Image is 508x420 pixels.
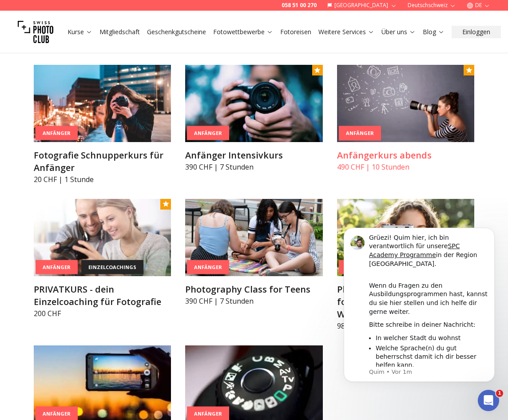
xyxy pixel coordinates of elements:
a: Photography Summer Camp for Teens | 5-Day Creative WorkshopAnfängerPhotography Summer Camp for Te... [337,199,474,331]
div: Anfänger [36,260,78,274]
p: 20 CHF | 1 Stunde [34,174,171,185]
img: Fotografie Schnupperkurs für Anfänger [34,65,171,142]
button: Geschenkgutscheine [143,26,210,38]
a: Weitere Services [318,28,374,36]
button: Einloggen [452,26,501,38]
div: einzelcoachings [81,260,143,274]
a: Fotografie Schnupperkurs für AnfängerAnfängerFotografie Schnupperkurs für Anfänger20 CHF | 1 Stunde [34,65,171,185]
h3: Fotografie Schnupperkurs für Anfänger [34,149,171,174]
a: Anfänger IntensivkursAnfängerAnfänger Intensivkurs390 CHF | 7 Stunden [185,65,322,172]
p: 490 CHF | 10 Stunden [337,162,474,172]
img: PRIVATKURS - dein Einzelcoaching für Fotografie [34,199,171,276]
img: Photography Summer Camp for Teens | 5-Day Creative Workshop [337,199,474,276]
h3: Anfängerkurs abends [337,149,474,162]
a: 058 51 00 270 [282,2,317,9]
h3: Photography Class for Teens [185,283,322,296]
button: Weitere Services [315,26,378,38]
h3: Anfänger Intensivkurs [185,149,322,162]
img: Anfänger Intensivkurs [185,65,322,142]
h3: PRIVATKURS - dein Einzelcoaching für Fotografie [34,283,171,308]
a: Geschenkgutscheine [147,28,206,36]
a: Photography Class for TeensAnfängerPhotography Class for Teens390 CHF | 7 Stunden [185,199,322,306]
a: Über uns [381,28,416,36]
a: Kurse [67,28,92,36]
a: Fotoreisen [280,28,311,36]
a: Blog [423,28,444,36]
button: Über uns [378,26,419,38]
p: 390 CHF | 7 Stunden [185,162,322,172]
iframe: Intercom notifications Nachricht [330,218,508,416]
div: Anfänger [187,260,229,274]
img: Photography Class for Teens [185,199,322,276]
iframe: Intercom live chat [478,390,499,411]
a: Fotowettbewerbe [213,28,273,36]
span: 1 [496,390,503,397]
a: PRIVATKURS - dein Einzelcoaching für FotografieAnfängereinzelcoachingsPRIVATKURS - dein Einzelcoa... [34,199,171,319]
div: Anfänger [187,126,229,140]
img: Swiss photo club [18,14,53,50]
div: Anfänger [339,126,381,141]
button: Mitgliedschaft [96,26,143,38]
button: Fotoreisen [277,26,315,38]
button: Fotowettbewerbe [210,26,277,38]
p: 390 CHF | 7 Stunden [185,296,322,306]
img: Anfängerkurs abends [337,65,474,142]
a: Anfängerkurs abendsAnfängerAnfängerkurs abends490 CHF | 10 Stunden [337,65,474,172]
button: Blog [419,26,448,38]
button: Kurse [64,26,96,38]
a: Mitgliedschaft [99,28,140,36]
p: 200 CHF [34,308,171,319]
div: Anfänger [36,126,78,140]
